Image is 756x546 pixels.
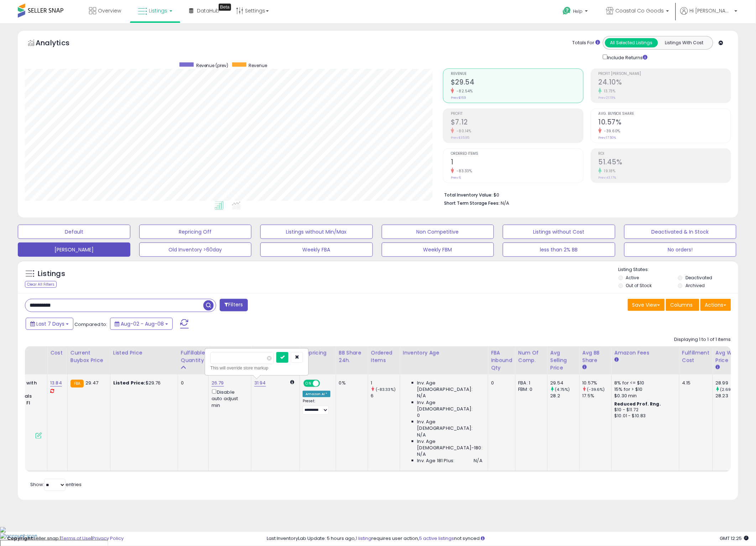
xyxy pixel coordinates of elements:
h5: Listings [38,269,65,279]
button: Listings without Cost [503,225,615,239]
div: Amazon Fees [615,349,676,357]
button: Deactivated & In Stock [624,225,737,239]
div: Displaying 1 to 1 of 1 items [674,336,731,343]
button: Repricing Off [139,225,252,239]
div: $0.30 min [615,393,674,399]
span: N/A [417,451,426,458]
button: Old Inventory >60day [139,243,252,257]
span: N/A [474,458,483,464]
div: BB Share 24h. [339,349,365,364]
div: Listed Price [113,349,175,357]
small: -83.33% [454,168,472,174]
h2: 51.45% [599,158,731,168]
span: N/A [417,432,426,438]
span: Listings [149,7,167,14]
span: Profit [PERSON_NAME] [599,72,731,76]
div: 4.15 [682,380,707,386]
h2: $29.54 [451,78,583,88]
button: [PERSON_NAME] [18,243,130,257]
div: 28.2 [551,393,579,399]
small: Avg BB Share. [583,364,587,371]
span: Inv. Age [DEMOGRAPHIC_DATA]: [417,380,483,393]
div: 8% for <= $10 [615,380,674,386]
span: Last 7 Days [36,320,64,327]
p: Listing States: [619,266,738,273]
span: Aug-02 - Aug-08 [121,320,164,327]
span: 0 [417,412,420,419]
small: -39.60% [602,128,621,134]
div: 6 [371,393,400,399]
button: Last 7 Days [26,318,73,330]
span: Profit [451,112,583,116]
div: 28.23 [716,393,745,399]
small: Amazon Fees. [615,357,619,363]
label: Archived [686,282,705,289]
button: Columns [666,299,699,311]
button: Default [18,225,130,239]
label: Out of Stock [626,282,652,289]
h2: 1 [451,158,583,168]
b: Total Inventory Value: [444,192,492,198]
div: Cost [50,349,64,357]
button: All Selected Listings [605,38,658,47]
div: 15% for > $10 [615,386,674,393]
small: Prev: 6 [451,175,461,180]
div: FBA: 1 [518,380,542,386]
div: FBM: 0 [518,386,542,393]
small: (4.75%) [555,387,570,392]
div: 28.99 [716,380,745,386]
div: $29.76 [113,380,172,386]
div: Inventory Age [403,349,485,357]
span: ON [304,381,313,387]
span: Compared to: [74,321,107,328]
span: DataHub [197,7,219,14]
label: Active [626,275,639,281]
small: (-39.6%) [587,387,605,392]
small: (2.69%) [720,387,736,392]
span: OFF [319,381,330,387]
small: 13.73% [602,88,616,94]
span: Hi [PERSON_NAME] [690,7,732,14]
a: 13.84 [50,379,62,387]
small: 19.18% [602,168,616,174]
button: No orders! [624,243,737,257]
button: Non Competitive [382,225,494,239]
div: 0% [339,380,363,386]
span: 29.47 [85,379,98,386]
div: Current Buybox Price [71,349,107,364]
small: -82.54% [454,88,473,94]
b: Short Term Storage Fees: [444,200,500,206]
div: Avg Selling Price [551,349,577,372]
h2: 10.57% [599,118,731,128]
span: Inv. Age [DEMOGRAPHIC_DATA]: [417,399,483,412]
div: Totals For [573,40,600,46]
b: Reduced Prof. Rng. [615,401,661,407]
small: (-83.33%) [376,387,396,392]
div: Amazon AI * [303,391,330,397]
small: Prev: 43.17% [599,175,616,180]
button: Actions [700,299,731,311]
div: Ordered Items [371,349,397,364]
label: Deactivated [686,275,713,281]
li: $0 [444,190,726,199]
small: FBA [71,380,84,388]
div: This will override store markup [210,364,303,372]
span: Ordered Items [451,152,583,156]
div: 29.54 [551,380,579,386]
span: Inv. Age [DEMOGRAPHIC_DATA]-180: [417,438,483,451]
div: Avg Win Price [716,349,742,364]
span: Show: entries [30,481,82,488]
span: N/A [501,200,509,206]
div: Include Returns [598,53,656,61]
button: Weekly FBM [382,243,494,257]
div: Repricing [303,349,333,357]
div: Fulfillment Cost [682,349,710,364]
span: Revenue [451,72,583,76]
span: Inv. Age [DEMOGRAPHIC_DATA]: [417,419,483,432]
div: Clear All Filters [25,281,57,288]
div: FBA inbound Qty [491,349,512,372]
span: Inv. Age 181 Plus: [417,458,455,464]
div: Num of Comp. [518,349,544,364]
span: Columns [671,301,693,308]
div: $10 - $11.72 [615,407,674,413]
